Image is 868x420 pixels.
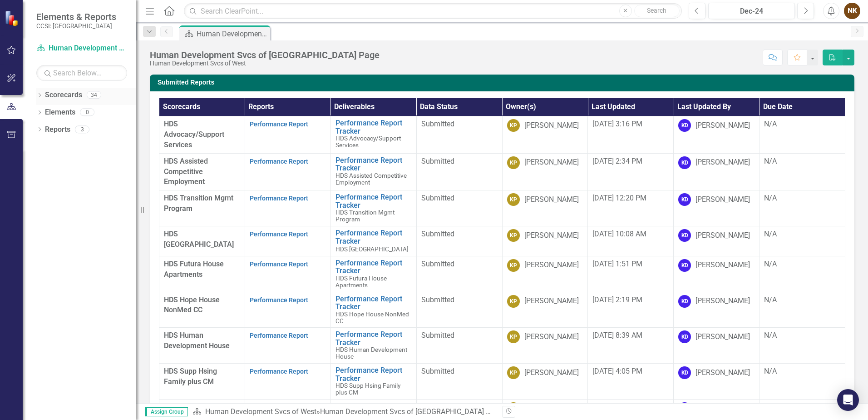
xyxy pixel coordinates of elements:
[335,295,412,311] a: Performance Report Tracker
[330,256,416,292] td: Double-Click to Edit Right Click for Context Menu
[335,330,412,346] a: Performance Report Tracker
[421,403,454,411] span: Submitted
[205,407,316,416] a: Human Development Svcs of West
[330,116,416,154] td: Double-Click to Edit Right Click for Context Menu
[250,260,308,268] a: Performance Report
[45,107,75,118] a: Elements
[764,366,840,377] div: N/A
[335,119,412,135] a: Performance Report Tracker
[145,407,188,416] span: Assign Group
[524,157,579,168] div: [PERSON_NAME]
[592,402,669,413] div: [DATE] 3:32 PM
[335,259,412,275] a: Performance Report Tracker
[164,367,217,386] span: HDS Supp Hsing Family plus CM
[164,331,230,350] span: HDS Human Development House
[335,382,400,396] span: HDS Supp Hsing Family plus CM
[416,116,502,154] td: Double-Click to Edit
[250,120,308,128] a: Performance Report
[335,275,387,289] span: HDS Futura House Apartments
[678,119,691,132] div: KD
[75,125,89,133] div: 3
[416,256,502,292] td: Double-Click to Edit
[524,230,579,241] div: [PERSON_NAME]
[250,296,308,304] a: Performance Report
[80,109,94,116] div: 0
[335,135,401,149] span: HDS Advocacy/Support Services
[335,209,395,223] span: HDS Transition Mgmt Program
[150,60,380,67] div: Human Development Svcs of West
[695,260,750,270] div: [PERSON_NAME]
[764,295,840,305] div: N/A
[507,259,520,272] div: KP
[634,5,680,17] button: Search
[507,366,520,379] div: KP
[507,330,520,343] div: KP
[320,407,502,416] div: Human Development Svcs of [GEOGRAPHIC_DATA] Page
[36,11,116,22] span: Elements & Reports
[164,120,224,149] span: HDS Advocacy/Support Services
[164,194,233,213] span: HDS Transition Mgmt Program
[711,6,792,17] div: Dec-24
[330,292,416,328] td: Double-Click to Edit Right Click for Context Menu
[708,3,795,19] button: Dec-24
[678,366,691,379] div: KD
[416,364,502,400] td: Double-Click to Edit
[764,330,840,341] div: N/A
[87,91,101,99] div: 34
[524,120,579,131] div: [PERSON_NAME]
[695,195,750,205] div: [PERSON_NAME]
[695,368,750,378] div: [PERSON_NAME]
[416,292,502,328] td: Double-Click to Edit
[421,157,454,165] span: Submitted
[695,157,750,168] div: [PERSON_NAME]
[695,296,750,306] div: [PERSON_NAME]
[164,157,208,186] span: HDS Assisted Competitive Employment
[507,119,520,132] div: KP
[335,156,412,172] a: Performance Report Tracker
[837,389,859,411] div: Open Intercom Messenger
[36,65,127,81] input: Search Below...
[592,366,669,377] div: [DATE] 4:05 PM
[164,295,220,315] span: HDS Hope House NonMed CC
[524,368,579,378] div: [PERSON_NAME]
[647,7,666,14] span: Search
[524,260,579,270] div: [PERSON_NAME]
[764,259,840,270] div: N/A
[678,402,691,415] div: KD
[416,153,502,190] td: Double-Click to Edit
[524,195,579,205] div: [PERSON_NAME]
[592,259,669,270] div: [DATE] 1:51 PM
[197,28,268,40] div: Human Development Svcs of [GEOGRAPHIC_DATA] Page
[36,43,127,54] a: Human Development Svcs of West
[330,328,416,364] td: Double-Click to Edit Right Click for Context Menu
[678,156,691,169] div: KD
[592,229,669,240] div: [DATE] 10:08 AM
[416,226,502,256] td: Double-Click to Edit
[678,229,691,242] div: KD
[764,229,840,240] div: N/A
[36,22,116,30] small: CCSI: [GEOGRAPHIC_DATA]
[416,190,502,226] td: Double-Click to Edit
[421,295,454,304] span: Submitted
[592,193,669,204] div: [DATE] 12:20 PM
[45,125,70,135] a: Reports
[416,328,502,364] td: Double-Click to Edit
[250,230,308,238] a: Performance Report
[695,230,750,241] div: [PERSON_NAME]
[164,230,234,249] span: HDS [GEOGRAPHIC_DATA]
[844,3,860,19] button: NK
[250,158,308,165] a: Performance Report
[335,366,412,382] a: Performance Report Tracker
[592,330,669,341] div: [DATE] 8:39 AM
[507,156,520,169] div: KP
[150,50,380,60] div: Human Development Svcs of [GEOGRAPHIC_DATA] Page
[158,79,850,86] h3: Submitted Reports
[524,296,579,306] div: [PERSON_NAME]
[695,120,750,131] div: [PERSON_NAME]
[421,120,454,128] span: Submitted
[421,194,454,202] span: Submitted
[678,193,691,206] div: KD
[192,407,495,417] div: »
[524,332,579,342] div: [PERSON_NAME]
